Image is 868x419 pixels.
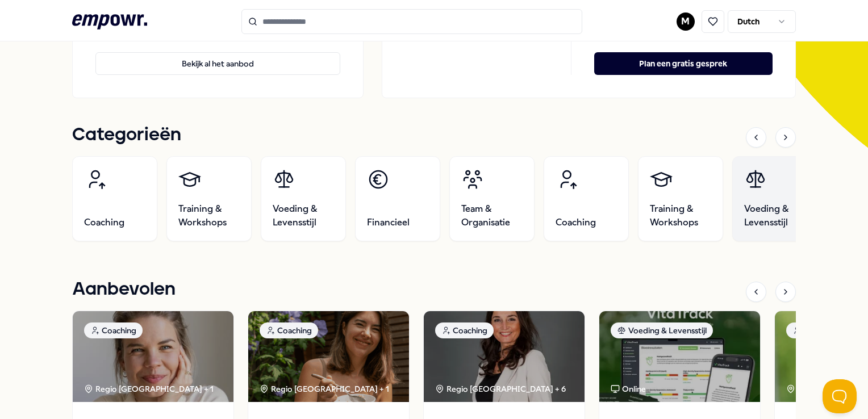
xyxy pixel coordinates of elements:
div: Coaching [435,322,494,338]
a: Financieel [355,156,440,241]
span: Financieel [367,216,410,229]
div: Regio [GEOGRAPHIC_DATA] + 6 [435,383,566,395]
div: Coaching [786,322,845,338]
img: package image [599,311,760,402]
a: Coaching [544,156,629,241]
img: package image [248,311,409,402]
span: Training & Workshops [650,202,711,229]
a: Team & Organisatie [449,156,535,241]
h1: Categorieën [72,121,181,149]
img: package image [73,311,233,402]
h1: Aanbevolen [72,275,176,304]
a: Voeding & Levensstijl [261,156,346,241]
a: Training & Workshops [638,156,723,241]
div: Regio [GEOGRAPHIC_DATA] + 1 [260,383,389,395]
input: Search for products, categories or subcategories [241,9,582,34]
span: Voeding & Levensstijl [744,202,806,229]
span: Training & Workshops [178,202,240,229]
a: Voeding & Levensstijl [732,156,817,241]
button: M [677,12,695,31]
div: Coaching [84,322,143,338]
div: Online [611,383,646,395]
div: Regio [GEOGRAPHIC_DATA] + 1 [84,383,214,395]
a: Coaching [72,156,157,241]
img: package image [424,311,585,402]
div: Voeding & Levensstijl [611,322,713,338]
span: Coaching [556,216,596,229]
span: Voeding & Levensstijl [273,202,334,229]
a: Training & Workshops [166,156,252,241]
span: Coaching [84,216,124,229]
iframe: Help Scout Beacon - Open [823,379,857,413]
button: Plan een gratis gesprek [594,52,773,75]
button: Bekijk al het aanbod [95,52,340,75]
a: Bekijk al het aanbod [95,34,340,75]
div: Coaching [260,322,318,338]
span: Team & Organisatie [461,202,523,229]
